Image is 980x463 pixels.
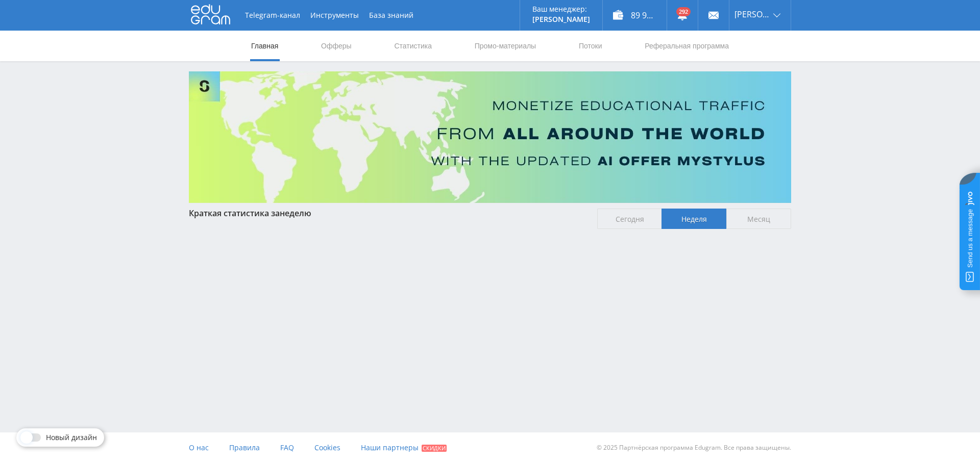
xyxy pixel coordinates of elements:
[532,5,590,13] p: Ваш менеджер:
[393,31,433,61] a: Статистика
[280,443,294,452] span: FAQ
[661,209,726,229] span: Неделя
[229,432,260,463] a: Правила
[734,10,770,18] span: [PERSON_NAME]
[726,209,791,229] span: Месяц
[474,31,537,61] a: Промо-материалы
[644,31,730,61] a: Реферальная программа
[532,15,590,23] p: [PERSON_NAME]
[361,443,419,452] span: Наши партнеры
[314,432,340,463] a: Cookies
[189,209,587,218] div: Краткая статистика за
[189,71,791,203] img: Banner
[280,432,294,463] a: FAQ
[46,433,97,442] span: Новый дизайн
[578,31,603,61] a: Потоки
[250,31,279,61] a: Главная
[189,443,209,452] span: О нас
[597,209,662,229] span: Сегодня
[320,31,353,61] a: Офферы
[495,432,791,463] div: © 2025 Партнёрская программа Edugram. Все права защищены.
[314,443,340,452] span: Cookies
[189,432,209,463] a: О нас
[422,445,447,452] span: Скидки
[229,443,260,452] span: Правила
[280,208,311,219] span: неделю
[361,432,447,463] a: Наши партнеры Скидки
